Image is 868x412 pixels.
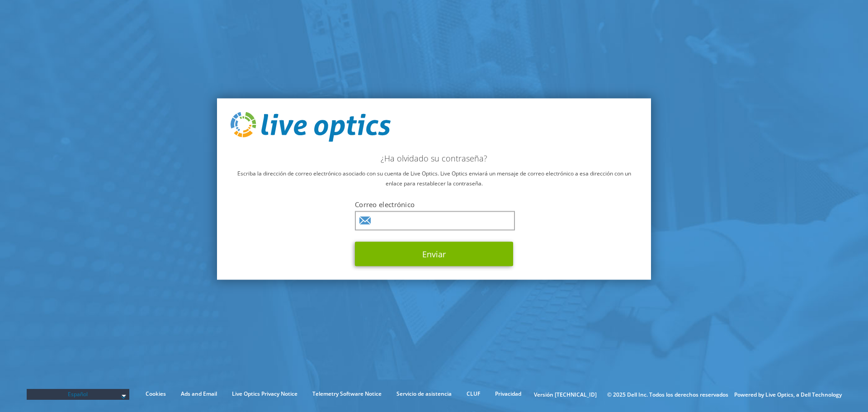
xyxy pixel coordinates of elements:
[460,389,487,399] a: CLUF
[390,389,458,399] a: Servicio de asistencia
[734,390,842,400] li: Powered by Live Optics, a Dell Technology
[231,153,637,163] h2: ¿Ha olvidado su contraseña?
[225,389,304,399] a: Live Optics Privacy Notice
[529,390,601,400] li: Versión [TECHNICAL_ID]
[306,389,388,399] a: Telemetry Software Notice
[488,389,528,399] a: Privacidad
[231,168,637,188] p: Escriba la dirección de correo electrónico asociado con su cuenta de Live Optics. Live Optics env...
[355,242,513,266] button: Enviar
[603,390,733,400] li: © 2025 Dell Inc. Todos los derechos reservados
[355,199,513,208] label: Correo electrónico
[139,389,173,399] a: Cookies
[31,389,125,400] span: Español
[231,112,391,142] img: live_optics_svg.svg
[174,389,224,399] a: Ads and Email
